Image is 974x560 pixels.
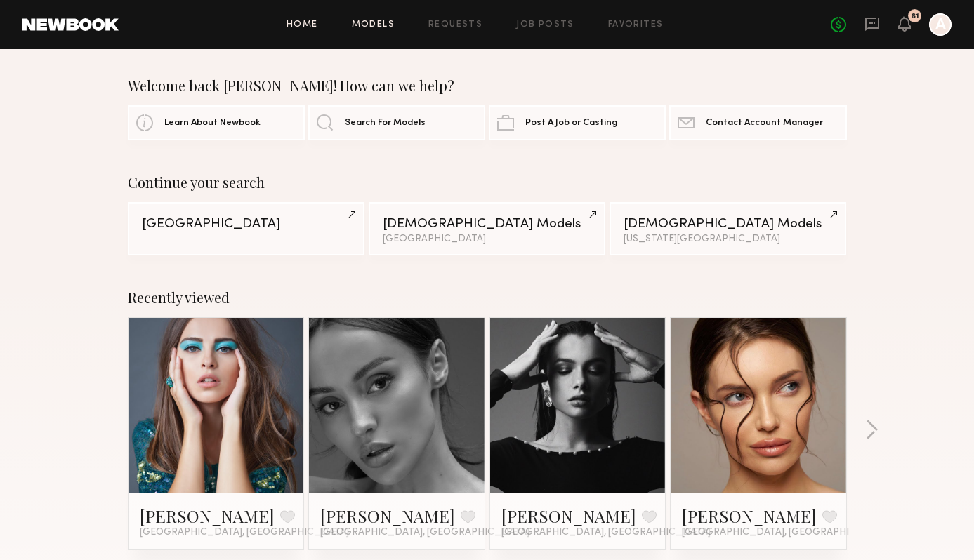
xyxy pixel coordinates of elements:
div: [GEOGRAPHIC_DATA] [383,234,591,244]
div: [US_STATE][GEOGRAPHIC_DATA] [624,234,832,244]
a: Favorites [608,20,664,29]
a: [DEMOGRAPHIC_DATA] Models[US_STATE][GEOGRAPHIC_DATA] [610,202,846,255]
div: Continue your search [128,174,847,191]
div: [GEOGRAPHIC_DATA] [142,218,350,231]
a: Requests [428,20,482,29]
span: [GEOGRAPHIC_DATA], [GEOGRAPHIC_DATA] [501,527,711,538]
a: Job Posts [516,20,574,29]
div: [DEMOGRAPHIC_DATA] Models [624,218,832,231]
div: Welcome back [PERSON_NAME]! How can we help? [128,77,847,94]
a: [PERSON_NAME] [140,505,275,527]
a: Home [287,20,318,29]
a: Learn About Newbook [128,105,305,140]
div: Recently viewed [128,289,847,306]
a: Models [352,20,395,29]
span: Learn About Newbook [164,119,261,128]
a: [GEOGRAPHIC_DATA] [128,202,364,255]
div: 61 [911,13,919,20]
span: [GEOGRAPHIC_DATA], [GEOGRAPHIC_DATA] [682,527,891,538]
span: Search For Models [345,119,426,128]
a: [DEMOGRAPHIC_DATA] Models[GEOGRAPHIC_DATA] [369,202,605,255]
a: A [929,13,952,36]
a: Post A Job or Casting [489,105,666,140]
a: Search For Models [308,105,485,140]
a: Contact Account Manager [669,105,846,140]
span: [GEOGRAPHIC_DATA], [GEOGRAPHIC_DATA] [320,527,529,538]
span: Contact Account Manager [706,119,823,128]
a: [PERSON_NAME] [501,505,636,527]
div: [DEMOGRAPHIC_DATA] Models [383,218,591,231]
span: Post A Job or Casting [525,119,617,128]
a: [PERSON_NAME] [682,505,817,527]
a: [PERSON_NAME] [320,505,455,527]
span: [GEOGRAPHIC_DATA], [GEOGRAPHIC_DATA] [140,527,349,538]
